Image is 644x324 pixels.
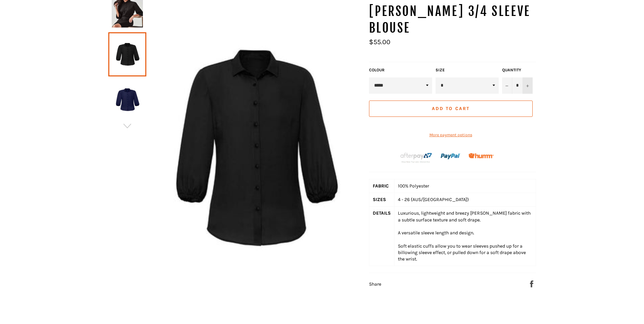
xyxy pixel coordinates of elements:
span: $55.00 [369,38,390,46]
span: Add to Cart [432,106,470,111]
button: Add to Cart [369,101,533,117]
th: FABRIC [369,179,394,193]
img: Humm_core_logo_RGB-01_300x60px_small_195d8312-4386-4de7-b182-0ef9b6303a37.png [468,153,494,158]
div: A versatile sleeve length and design. [398,230,532,236]
button: Reduce item quantity by one [502,77,512,94]
div: 100% Polyester [398,183,532,189]
img: paypal.png [441,146,461,166]
label: COLOUR [369,67,432,73]
th: DETAILS [369,206,394,266]
label: Quantity [502,67,533,73]
label: Size [436,67,499,73]
div: Luxurious, lightweight and breezy [PERSON_NAME] fabric with a subtle surface texture and soft drape. [398,210,532,223]
div: Soft elastic cuffs allow you to wear sleeves pushed up for a billowing sleeve effect, or pulled d... [398,243,532,263]
th: SIZES [369,193,394,206]
a: More payment options [369,132,533,138]
button: Increase item quantity by one [522,77,533,94]
img: Afterpay-Logo-on-dark-bg_large.png [400,152,433,163]
img: BIZ RB965LT Womens Lucy 3/4 Sleeve Blouse - Workin' Gear [112,81,143,119]
div: 4 - 26 (AUS/[GEOGRAPHIC_DATA]) [398,196,532,203]
span: Share [369,281,381,287]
